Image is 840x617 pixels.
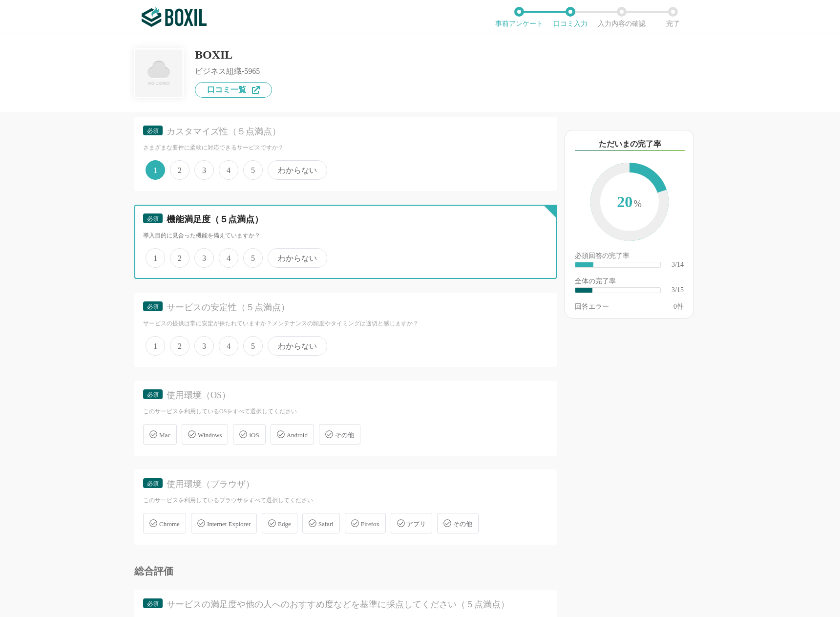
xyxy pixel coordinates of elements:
span: Windows [198,431,222,439]
div: このサービスを利用しているOSをすべて選択してください [143,407,548,416]
span: 4 [219,336,238,356]
span: Android [287,431,308,439]
div: カスタマイズ性（５点満点） [167,126,531,138]
span: アプリ [407,520,426,528]
div: 全体の完了率 [575,278,684,287]
div: ​ [575,262,593,267]
div: 件 [673,303,684,310]
span: その他 [453,520,472,528]
span: 4 [219,248,238,268]
span: 口コミ一覧 [207,86,246,94]
span: % [633,198,642,209]
a: 口コミ一覧 [195,82,272,98]
div: 機能満足度（５点満点） [167,213,531,226]
span: 5 [243,248,263,268]
li: 入力内容の確認 [596,7,647,27]
span: 必須 [147,303,159,310]
span: 必須 [147,480,159,487]
span: 3 [194,248,214,268]
span: 3 [194,336,214,356]
span: 2 [170,248,189,268]
span: わからない [268,160,327,180]
span: 必須 [147,128,159,134]
div: 使用環境（ブラウザ） [167,478,531,490]
div: サービスの満足度や他の人へのおすすめ度などを基準に採点してください（５点満点） [167,598,531,611]
span: その他 [335,431,354,439]
span: 2 [170,160,189,180]
span: Firefox [361,520,379,528]
span: 5 [243,336,263,356]
div: 使用環境（OS） [167,389,531,402]
span: 1 [146,336,165,356]
li: 口コミ入力 [545,7,596,27]
div: ビジネス組織-5965 [195,67,272,75]
span: 20 [600,172,659,233]
div: サービスの安定性（５点満点） [167,301,531,314]
span: わからない [268,248,327,268]
li: 事前アンケート [493,7,545,27]
li: 完了 [647,7,698,27]
div: 3/15 [672,287,684,294]
div: さまざまな要件に柔軟に対応できるサービスですか？ [143,144,548,152]
div: 3/14 [672,261,684,268]
span: 必須 [147,215,159,222]
span: Safari [318,520,334,528]
span: 1 [146,160,165,180]
span: 5 [243,160,263,180]
span: 必須 [147,391,159,398]
div: ​ [575,288,592,293]
span: 1 [146,248,165,268]
span: 0 [673,303,677,310]
div: 必須回答の完了率 [575,253,684,261]
span: 4 [219,160,238,180]
span: 3 [194,160,214,180]
div: 回答エラー [575,303,609,310]
span: Internet Explorer [207,520,251,528]
span: わからない [268,336,327,356]
div: 総合評価 [134,566,557,576]
span: Edge [278,520,291,528]
div: BOXIL [195,49,272,61]
div: このサービスを利用しているブラウザをすべて選択してください [143,496,548,505]
img: ボクシルSaaS_ロゴ [142,7,207,27]
span: 2 [170,336,189,356]
span: 必須 [147,600,159,607]
span: Chrome [159,520,180,528]
div: 導入目的に見合った機能を備えていますか？ [143,232,548,240]
div: サービスの提供は常に安定が保たれていますか？メンテナンスの頻度やタイミングは適切と感じますか？ [143,319,548,328]
span: Mac [159,431,170,439]
span: iOS [249,431,259,439]
div: ただいまの完了率 [575,138,685,151]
